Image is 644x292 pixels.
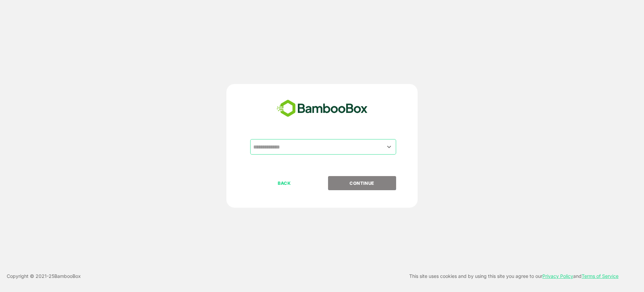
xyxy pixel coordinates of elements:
p: Copyright © 2021- 25 BambooBox [7,272,81,280]
a: Privacy Policy [542,273,573,279]
a: Terms of Service [582,273,619,279]
button: Open [385,142,394,151]
p: This site uses cookies and by using this site you agree to our and [409,272,619,280]
p: CONTINUE [328,179,395,187]
button: CONTINUE [328,176,396,190]
button: BACK [250,176,318,190]
img: bamboobox [273,97,371,120]
p: BACK [251,179,318,187]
